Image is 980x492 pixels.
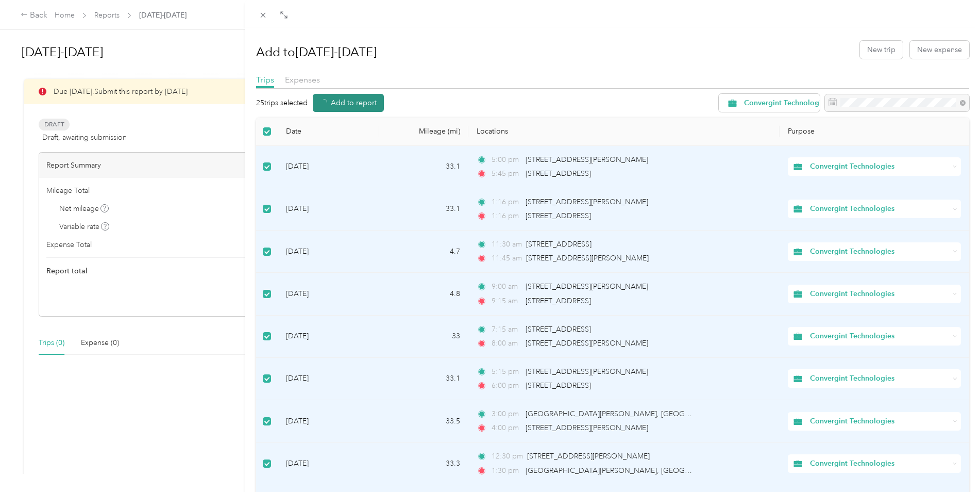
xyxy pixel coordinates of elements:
td: [DATE] [278,188,379,231]
span: [STREET_ADDRESS] [526,297,591,305]
button: Add to report [313,94,384,112]
td: 4.8 [379,273,468,315]
td: 4.7 [379,231,468,273]
th: Locations [468,118,780,146]
th: Date [278,118,379,146]
span: Convergint Technologies [810,331,950,342]
td: 33 [379,316,468,358]
span: [STREET_ADDRESS] [526,325,591,334]
span: Convergint Technologies [810,203,950,215]
td: [DATE] [278,358,379,400]
span: 1:16 pm [492,210,521,222]
span: 5:00 pm [492,154,521,166]
span: 9:15 am [492,296,521,307]
td: 33.1 [379,146,468,188]
span: 5:45 pm [492,168,521,179]
th: Purpose [780,118,969,146]
td: 33.1 [379,358,468,400]
span: 3:00 pm [492,408,521,420]
td: [DATE] [278,316,379,358]
span: [STREET_ADDRESS] [526,240,592,249]
span: [GEOGRAPHIC_DATA][PERSON_NAME], [GEOGRAPHIC_DATA] [526,409,735,418]
td: [DATE] [278,400,379,442]
span: [STREET_ADDRESS][PERSON_NAME] [526,198,648,206]
span: [STREET_ADDRESS][PERSON_NAME] [526,155,648,164]
button: New expense [910,41,969,59]
span: Convergint Technologies [810,288,950,300]
span: Convergint Technologies [810,246,950,257]
span: 11:30 am [492,239,522,250]
span: 5:15 pm [492,366,521,378]
span: Trips [256,75,274,85]
span: 12:30 pm [492,451,523,462]
span: 1:30 pm [492,465,521,477]
button: New trip [860,41,903,59]
span: Convergint Technologies [744,100,829,107]
span: 8:00 am [492,338,521,349]
span: [STREET_ADDRESS][PERSON_NAME] [526,339,648,348]
iframe: Everlance-gr Chat Button Frame [922,434,980,492]
span: [STREET_ADDRESS][PERSON_NAME] [526,254,649,263]
span: Expenses [285,75,320,85]
span: Convergint Technologies [810,373,950,384]
span: Convergint Technologies [810,458,950,469]
span: 6:00 pm [492,380,521,391]
span: [STREET_ADDRESS][PERSON_NAME] [526,423,648,432]
td: [DATE] [278,231,379,273]
span: 9:00 am [492,281,521,292]
th: Mileage (mi) [379,118,468,146]
span: [STREET_ADDRESS] [526,169,591,178]
p: 25 trips selected [256,97,308,108]
span: Convergint Technologies [810,161,950,172]
span: [STREET_ADDRESS][PERSON_NAME] [526,282,648,291]
td: 33.5 [379,400,468,442]
span: [GEOGRAPHIC_DATA][PERSON_NAME], [GEOGRAPHIC_DATA] [526,466,735,475]
span: 1:16 pm [492,196,521,208]
td: 33.1 [379,188,468,231]
span: [STREET_ADDRESS][PERSON_NAME] [527,452,650,461]
span: [STREET_ADDRESS] [526,211,591,220]
span: Convergint Technologies [810,416,950,427]
span: 4:00 pm [492,422,521,434]
span: [STREET_ADDRESS] [526,381,591,390]
td: [DATE] [278,146,379,188]
span: 7:15 am [492,324,521,335]
h1: Add to [DATE]-[DATE] [256,40,377,64]
td: [DATE] [278,442,379,485]
td: [DATE] [278,273,379,315]
span: 11:45 am [492,253,522,264]
td: 33.3 [379,442,468,485]
span: [STREET_ADDRESS][PERSON_NAME] [526,367,648,376]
